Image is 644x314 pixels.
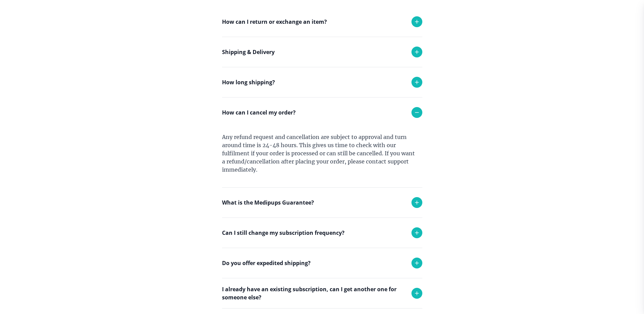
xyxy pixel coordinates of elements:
[222,259,311,267] p: Do you offer expedited shipping?
[222,198,314,207] p: What is the Medipups Guarantee?
[222,78,275,86] p: How long shipping?
[222,229,345,237] p: Can I still change my subscription frequency?
[222,127,422,187] div: Any refund request and cancellation are subject to approval and turn around time is 24-48 hours. ...
[222,18,327,26] p: How can I return or exchange an item?
[222,217,422,261] div: If you received the wrong product or your product was damaged in transit, we will replace it with...
[222,278,422,313] div: Yes we do! Please reach out to support and we will try to accommodate any request.
[222,108,296,117] p: How can I cancel my order?
[222,97,422,124] div: Each order takes 1-2 business days to be delivered.
[222,248,422,283] div: Yes you can. Simply reach out to support and we will adjust your monthly deliveries!
[222,48,275,56] p: Shipping & Delivery
[222,285,405,301] p: I already have an existing subscription, can I get another one for someone else?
